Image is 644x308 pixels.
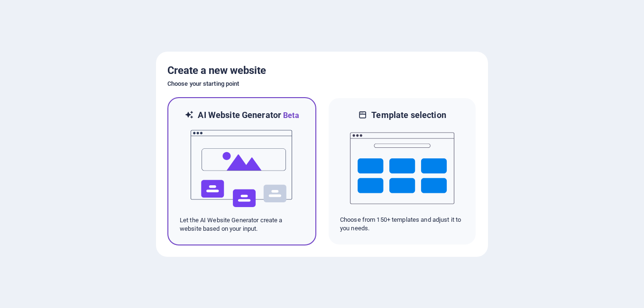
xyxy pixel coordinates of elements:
span: Beta [281,111,299,120]
h6: AI Website Generator [198,109,299,121]
div: AI Website GeneratorBetaaiLet the AI Website Generator create a website based on your input. [167,97,316,245]
div: Template selectionChoose from 150+ templates and adjust it to you needs. [328,97,477,245]
h6: Template selection [371,109,446,121]
h6: Choose your starting point [167,78,477,90]
p: Choose from 150+ templates and adjust it to you needs. [340,216,464,233]
h5: Create a new website [167,63,477,78]
img: ai [190,121,294,216]
p: Let the AI Website Generator create a website based on your input. [180,216,304,233]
